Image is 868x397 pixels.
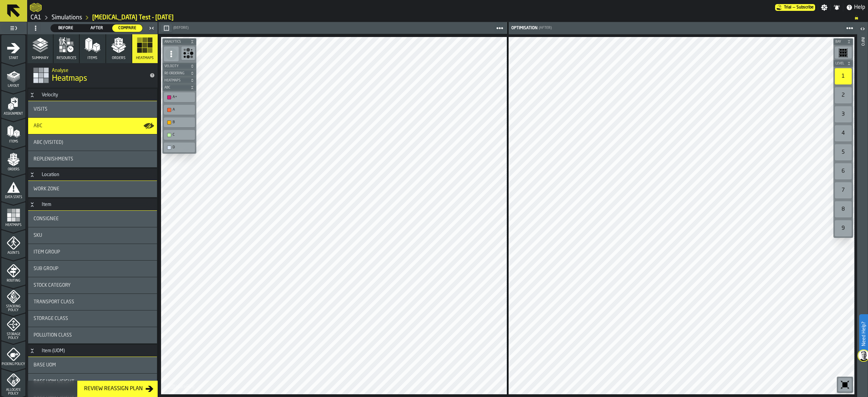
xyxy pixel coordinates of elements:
[833,162,853,181] div: button-toolbar-undefined
[28,118,157,134] div: stat-ABC
[112,24,142,32] div: thumb
[1,84,25,88] span: Layout
[34,186,59,192] span: Work Zone
[34,107,152,112] div: Title
[28,345,157,357] h3: title-section-Item (UOM)
[162,141,196,154] div: button-toolbar-undefined
[1,285,25,313] li: menu Stacking Policy
[34,299,152,305] div: Title
[28,181,157,197] div: stat-Work Zone
[835,144,852,160] div: 5
[112,24,143,32] label: button-switch-multi-Compare
[28,134,157,151] div: stat-ABC (Visited)
[173,95,193,99] div: A+
[34,156,152,162] div: Title
[28,261,157,277] div: stat-Sub Group
[34,156,73,162] span: Replenishments
[34,266,58,271] span: Sub Group
[28,244,157,260] div: stat-Item Group
[34,249,152,255] div: Title
[52,73,87,84] span: Heatmaps
[1,63,25,90] li: menu Layout
[34,333,72,338] span: Pollution Class
[115,25,140,31] span: Compare
[173,120,193,125] div: B
[147,24,156,32] label: button-toggle-Close me
[28,92,36,98] button: Button-Velocity-open
[162,77,196,84] button: button-
[81,24,112,32] label: button-switch-multi-After
[1,279,25,283] span: Routing
[1,112,25,116] span: Assignment
[34,233,42,238] span: SKU
[34,107,47,112] span: Visits
[835,220,852,237] div: 9
[835,163,852,179] div: 6
[34,379,74,384] span: Base UOM Weight
[796,5,814,10] span: Subscribe
[38,172,63,177] div: Location
[860,315,867,353] label: Need Help?
[1,230,25,257] li: menu Agents
[1,341,25,368] li: menu Picking Policy
[34,316,152,321] div: Title
[835,182,852,198] div: 7
[835,125,852,141] div: 4
[34,216,152,222] div: Title
[34,362,56,368] span: Base Uom
[1,23,25,33] label: button-toggle-Toggle Full Menu
[28,357,157,373] div: stat-Base Uom
[34,233,152,238] div: Title
[27,63,158,88] div: title-Heatmaps
[173,26,189,30] span: (Before)
[173,108,193,112] div: A
[34,123,152,129] div: Title
[28,101,157,117] div: stat-Visits
[860,36,865,395] div: Info
[143,118,154,134] label: button-toggle-Show on Map
[38,92,62,98] div: Velocity
[793,5,795,10] span: —
[857,22,868,397] header: Info
[162,116,196,129] div: button-toolbar-undefined
[854,3,865,12] span: Help
[28,89,157,101] h3: title-section-Velocity
[833,86,853,105] div: button-toolbar-undefined
[34,283,71,288] span: Stock Category
[163,64,189,68] span: Velocity
[165,131,194,138] div: C
[34,333,152,338] div: Title
[1,305,25,312] span: Stacking Policy
[34,123,42,129] span: ABC
[28,172,36,177] button: Button-Location-open
[833,181,853,200] div: button-toolbar-undefined
[34,362,152,368] div: Title
[837,377,853,393] div: button-toolbar-undefined
[858,23,867,36] label: button-toggle-Open
[1,140,25,144] span: Items
[163,86,189,90] span: ABC
[28,202,36,207] button: Button-Item-open
[28,310,157,327] div: stat-Storage Class
[34,316,68,321] span: Storage Class
[1,258,25,285] li: menu Routing
[77,381,158,397] button: button-Review Reassign Plan
[162,84,196,91] button: button-
[34,186,152,192] div: Title
[183,48,194,59] svg: Show Congestion
[161,24,172,32] button: button-
[1,91,25,118] li: menu Assignment
[1,313,25,340] li: menu Storage Policy
[835,68,852,84] div: 1
[34,299,74,305] span: Transport Class
[1,56,25,60] span: Start
[52,67,144,73] h2: Sub Title
[510,26,537,31] div: Optimisation
[162,70,196,77] button: button-
[833,60,853,67] button: button-
[28,294,157,310] div: stat-Transport Class
[38,348,69,354] div: Item (UOM)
